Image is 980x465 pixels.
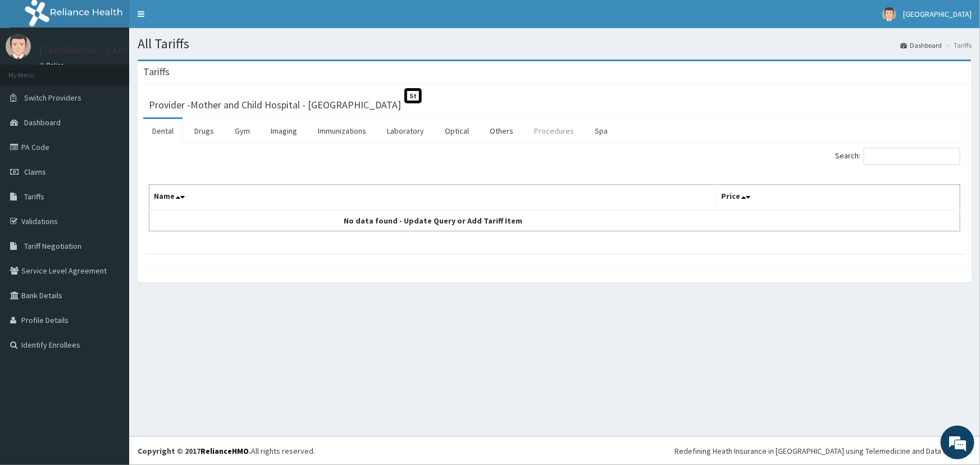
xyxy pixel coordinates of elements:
[6,34,31,59] img: User Image
[674,445,972,457] div: Redefining Heath Insurance in [GEOGRAPHIC_DATA] using Telemedicine and Data Science!
[184,6,211,33] div: Minimize live chat window
[903,9,972,19] span: [GEOGRAPHIC_DATA]
[525,119,583,143] a: Procedures
[143,67,170,77] h3: Tariffs
[835,148,960,165] label: Search:
[309,119,375,143] a: Immunizations
[129,436,980,465] footer: All rights reserved.
[65,142,155,255] span: We're online!
[404,88,422,103] span: St
[900,40,942,50] a: Dashboard
[24,167,46,177] span: Claims
[21,56,45,84] img: d_794563401_company_1708531726252_794563401
[864,148,960,165] input: Search:
[586,119,617,143] a: Spa
[24,93,81,103] span: Switch Providers
[882,7,896,21] img: User Image
[138,446,251,456] strong: Copyright © 2017 .
[378,119,433,143] a: Laboratory
[226,119,259,143] a: Gym
[39,45,132,56] p: [GEOGRAPHIC_DATA]
[481,119,522,143] a: Others
[58,63,189,77] div: Chat with us now
[149,185,717,211] th: Name
[6,307,214,346] textarea: Type your message and hit 'Enter'
[24,117,61,127] span: Dashboard
[436,119,478,143] a: Optical
[138,37,972,51] h1: All Tariffs
[200,446,249,456] a: RelianceHMO
[262,119,306,143] a: Imaging
[24,192,44,202] span: Tariffs
[149,100,401,110] h3: Provider - Mother and Child Hospital - [GEOGRAPHIC_DATA]
[39,61,66,69] a: Online
[717,185,960,211] th: Price
[943,40,972,50] li: Tariffs
[143,119,183,143] a: Dental
[24,241,81,251] span: Tariff Negotiation
[185,119,223,143] a: Drugs
[149,210,717,231] td: No data found - Update Query or Add Tariff Item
